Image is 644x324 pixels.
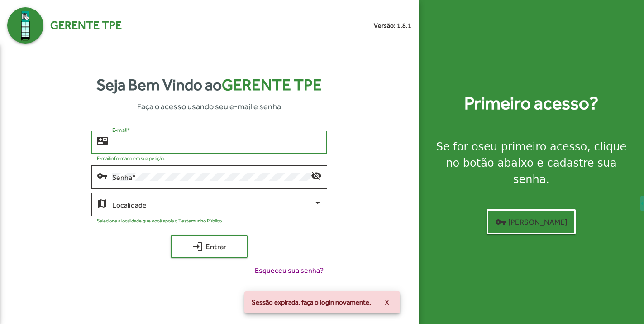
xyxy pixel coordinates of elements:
[255,265,324,276] span: Esqueceu sua senha?
[97,155,166,161] mat-hint: E-mail informado em sua petição.
[464,90,598,117] strong: Primeiro acesso?
[137,100,281,112] span: Faça o acesso usando seu e-mail e senha
[96,73,322,97] strong: Seja Bem Vindo ao
[495,217,506,227] mat-icon: vpn_key
[487,209,576,234] button: [PERSON_NAME]
[385,294,389,310] span: X
[171,235,248,258] button: Entrar
[97,135,108,146] mat-icon: contact_mail
[97,218,223,223] mat-hint: Selecione a localidade que você apoia o Testemunho Público.
[222,76,322,94] span: Gerente TPE
[374,21,411,30] small: Versão: 1.8.1
[50,17,122,34] span: Gerente TPE
[192,241,203,252] mat-icon: login
[179,238,239,255] span: Entrar
[97,198,108,208] mat-icon: map
[7,7,43,44] img: Logo Gerente
[495,214,567,230] span: [PERSON_NAME]
[97,170,108,181] mat-icon: vpn_key
[478,140,587,153] strong: seu primeiro acesso
[311,170,322,181] mat-icon: visibility_off
[252,298,371,307] span: Sessão expirada, faça o login novamente.
[377,294,396,310] button: X
[429,139,633,188] div: Se for o , clique no botão abaixo e cadastre sua senha.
